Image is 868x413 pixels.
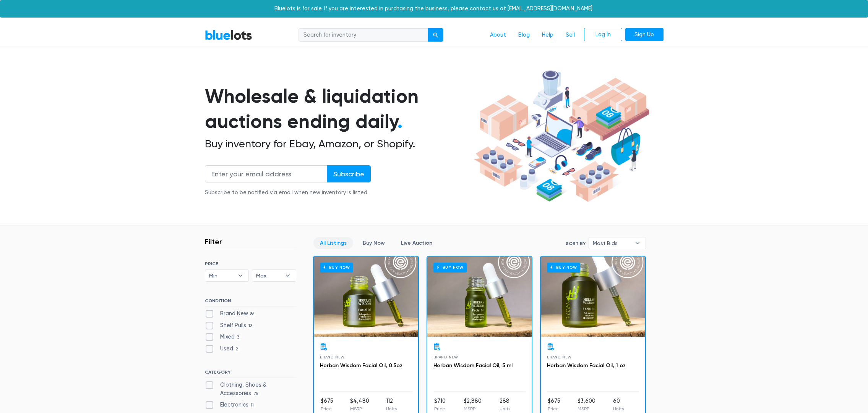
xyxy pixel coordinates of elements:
[547,362,626,369] a: Herban Wisdom Facial Oil, 1 oz
[433,263,467,272] h6: Buy Now
[613,397,624,412] li: 60
[560,28,581,42] a: Sell
[205,401,256,409] label: Electronics
[386,397,397,412] li: 112
[299,28,428,42] input: Search for inventory
[350,397,369,412] li: $4,480
[512,28,536,42] a: Blog
[205,345,241,353] label: Used
[320,263,353,272] h6: Buy Now
[235,335,242,341] span: 3
[205,333,242,341] label: Mixed
[248,402,256,408] span: 11
[578,405,595,412] p: MSRP
[205,237,222,246] h3: Filter
[320,362,402,369] a: Herban Wisdom Facial Oil, 0.5oz
[232,270,248,281] b: ▾
[256,270,281,281] span: Max
[593,237,631,249] span: Most Bids
[320,355,345,359] span: Brand New
[566,240,586,247] label: Sort By
[205,137,471,150] h2: Buy inventory for Ebay, Amazon, or Shopify.
[350,405,369,412] p: MSRP
[536,28,560,42] a: Help
[314,257,418,337] a: Buy Now
[427,257,532,337] a: Buy Now
[394,237,439,249] a: Live Auction
[327,165,371,182] input: Subscribe
[386,405,397,412] p: Units
[205,165,327,182] input: Enter your email address
[251,391,261,397] span: 75
[464,397,482,412] li: $2,880
[541,257,645,337] a: Buy Now
[464,405,482,412] p: MSRP
[233,346,241,352] span: 2
[433,355,458,359] span: Brand New
[547,263,580,272] h6: Buy Now
[484,28,512,42] a: About
[205,261,296,266] h6: PRICE
[205,84,471,134] h1: Wholesale & liquidation auctions ending daily
[205,298,296,307] h6: CONDITION
[205,29,252,40] a: BlueLots
[434,405,446,412] p: Price
[547,355,572,359] span: Brand New
[500,397,510,412] li: 288
[584,28,622,42] a: Log In
[209,270,234,281] span: Min
[471,67,652,206] img: hero-ee84e7d0318cb26816c560f6b4441b76977f77a177738b4e94f68c95b2b83dbb.png
[205,189,371,197] div: Subscribe to be notified via email when new inventory is listed.
[205,381,296,397] label: Clothing, Shoes & Accessories
[397,110,402,133] span: .
[321,405,333,412] p: Price
[356,237,391,249] a: Buy Now
[280,270,296,281] b: ▾
[630,237,646,249] b: ▾
[613,405,624,412] p: Units
[434,397,446,412] li: $710
[625,28,664,42] a: Sign Up
[248,311,257,317] span: 86
[548,397,560,412] li: $675
[205,369,296,378] h6: CATEGORY
[500,405,510,412] p: Units
[313,237,353,249] a: All Listings
[205,321,255,330] label: Shelf Pulls
[548,405,560,412] p: Price
[321,397,333,412] li: $675
[246,323,255,329] span: 13
[433,362,513,369] a: Herban Wisdom Facial Oil, 5 ml
[578,397,595,412] li: $3,600
[205,310,257,318] label: Brand New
